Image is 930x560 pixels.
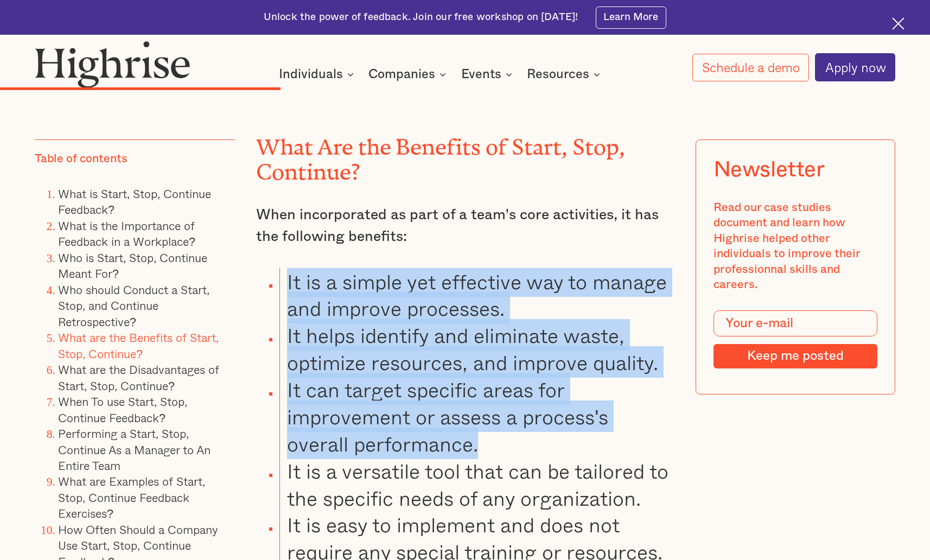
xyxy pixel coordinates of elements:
div: Resources [527,68,589,81]
a: What are the Benefits of Start, Stop, Continue? [58,328,219,362]
a: What are Examples of Start, Stop, Continue Feedback Exercises? [58,473,205,523]
div: Events [461,68,501,81]
div: Resources [527,68,603,81]
a: Apply now [815,53,895,81]
input: Keep me posted [714,344,877,368]
div: Unlock the power of feedback. Join our free workshop on [DATE]! [264,10,578,24]
div: Table of contents [35,152,128,167]
div: Read our case studies document and learn how Highrise helped other individuals to improve their p... [714,200,877,293]
li: It helps identify and eliminate waste, optimize resources, and improve quality. [279,322,674,376]
a: Performing a Start, Stop, Continue As a Manager to An Entire Team [58,424,211,474]
h2: What Are the Benefits of Start, Stop, Continue? [256,130,674,179]
a: What are the Disadvantages of Start, Stop, Continue? [58,360,219,394]
li: It can target specific areas for improvement or assess a process's overall performance. [279,376,674,457]
a: When To use Start, Stop, Continue Feedback? [58,392,187,426]
a: What is Start, Stop, Continue Feedback? [58,184,211,218]
a: Who should Conduct a Start, Stop, and Continue Retrospective? [58,281,209,330]
p: When incorporated as part of a team's core activities, it has the following benefits: [256,204,674,247]
img: Highrise logo [35,41,190,88]
li: It is a versatile tool that can be tailored to the specific needs of any organization. [279,457,674,512]
a: Learn More [596,7,667,29]
form: Modal Form [714,310,877,368]
div: Companies [368,68,435,81]
li: It is a simple yet effective way to manage and improve processes. [279,268,674,322]
div: Individuals [279,68,343,81]
div: Events [461,68,515,81]
div: Newsletter [714,157,825,183]
img: Cross icon [892,17,904,30]
div: Companies [368,68,449,81]
a: Schedule a demo [692,54,810,82]
a: What is the Importance of Feedback in a Workplace? [58,217,195,250]
a: Who is Start, Stop, Continue Meant For? [58,249,207,282]
input: Your e-mail [714,310,877,336]
div: Individuals [279,68,357,81]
